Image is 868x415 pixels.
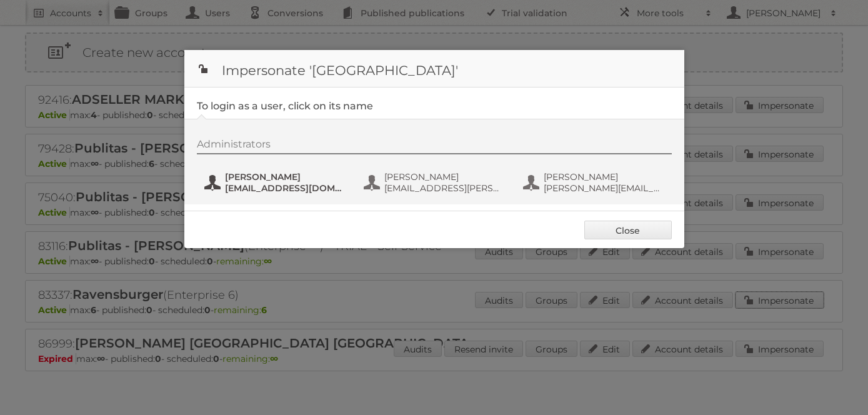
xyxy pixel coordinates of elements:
[522,170,669,195] button: [PERSON_NAME] [PERSON_NAME][EMAIL_ADDRESS][PERSON_NAME][DOMAIN_NAME]
[544,182,665,194] span: [PERSON_NAME][EMAIL_ADDRESS][PERSON_NAME][DOMAIN_NAME]
[197,138,672,154] div: Administrators
[225,182,346,194] span: [EMAIL_ADDRESS][DOMAIN_NAME]
[362,170,509,195] button: [PERSON_NAME] [EMAIL_ADDRESS][PERSON_NAME][DOMAIN_NAME]
[544,171,665,182] span: [PERSON_NAME]
[384,171,506,182] span: [PERSON_NAME]
[225,171,346,182] span: [PERSON_NAME]
[184,50,684,87] h1: Impersonate '[GEOGRAPHIC_DATA]'
[584,221,672,239] a: Close
[197,100,373,112] legend: To login as a user, click on its name
[384,182,506,194] span: [EMAIL_ADDRESS][PERSON_NAME][DOMAIN_NAME]
[203,170,350,195] button: [PERSON_NAME] [EMAIL_ADDRESS][DOMAIN_NAME]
